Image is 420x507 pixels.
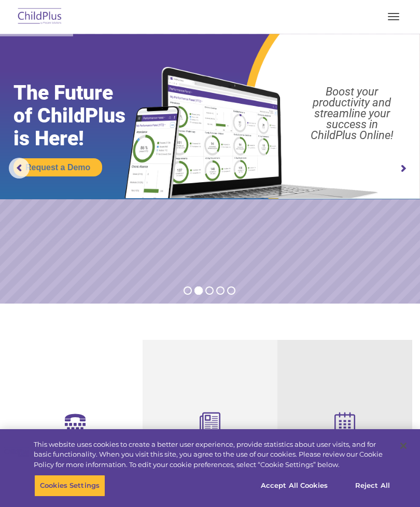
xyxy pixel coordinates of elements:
[290,86,414,141] rs-layer: Boost your productivity and streamline your success in ChildPlus Online!
[13,158,102,176] a: Request a Demo
[16,5,64,29] img: ChildPlus by Procare Solutions
[392,434,415,457] button: Close
[340,475,405,497] button: Reject All
[34,440,391,470] div: This website uses cookies to create a better user experience, provide statistics about user visit...
[13,81,148,150] rs-layer: The Future of ChildPlus is Here!
[255,475,333,497] button: Accept All Cookies
[34,475,105,497] button: Cookies Settings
